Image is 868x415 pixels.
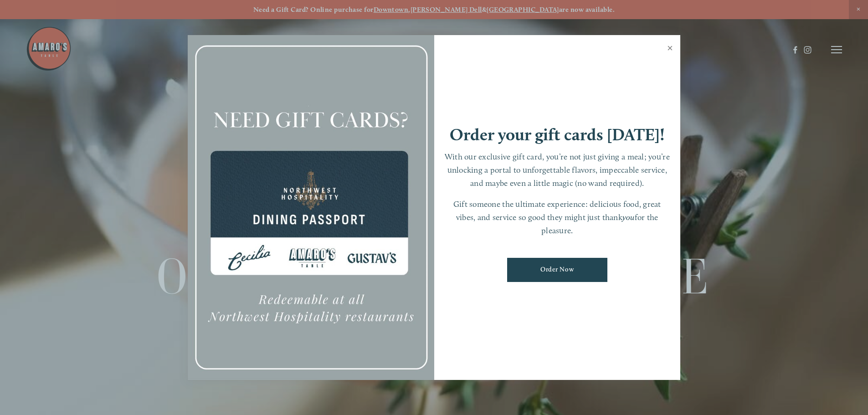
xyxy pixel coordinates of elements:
p: Gift someone the ultimate experience: delicious food, great vibes, and service so good they might... [443,198,672,237]
a: Close [661,36,679,62]
em: you [622,212,635,222]
a: Order Now [507,258,607,282]
h1: Order your gift cards [DATE]! [450,126,665,143]
p: With our exclusive gift card, you’re not just giving a meal; you’re unlocking a portal to unforge... [443,150,672,190]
